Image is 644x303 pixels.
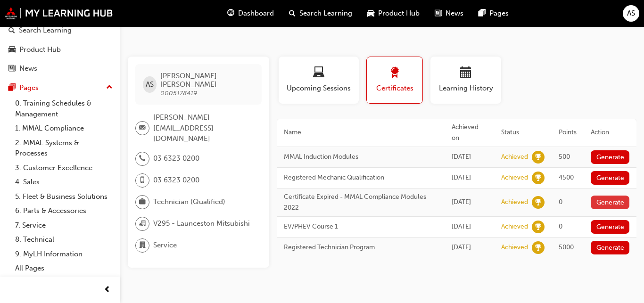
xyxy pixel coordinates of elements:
div: Pages [19,82,39,93]
span: AS [146,79,154,90]
th: Name [277,119,445,147]
div: Achieved [501,173,528,182]
a: 7. Service [11,218,116,233]
span: phone-icon [139,153,146,165]
button: Pages [4,79,116,97]
span: pages-icon [8,84,16,92]
span: Service [153,240,177,251]
span: 0 [559,222,562,230]
span: laptop-icon [313,67,324,80]
span: Product Hub [378,8,420,19]
span: 03 6323 0200 [153,175,199,186]
th: Achieved on [445,119,494,147]
span: Thu Aug 24 2017 10:01:00 GMT+1000 (Australian Eastern Standard Time) [452,243,471,251]
span: briefcase-icon [139,196,146,208]
span: organisation-icon [139,218,146,230]
span: Search Learning [299,8,352,19]
span: News [446,8,463,19]
span: search-icon [289,8,296,19]
a: 1. MMAL Compliance [11,121,116,136]
div: Product Hub [19,44,61,55]
span: award-icon [389,67,400,80]
a: 2. MMAL Systems & Processes [11,136,116,161]
td: Registered Technician Program [277,237,445,258]
span: Dashboard [238,8,274,19]
span: search-icon [8,26,15,35]
span: 5000 [559,243,574,251]
span: Pages [489,8,509,19]
a: 8. Technical [11,232,116,247]
span: email-icon [139,122,146,134]
span: Technician (Qualified) [153,197,225,207]
span: learningRecordVerb_ACHIEVE-icon [532,172,545,184]
a: News [4,60,116,77]
span: Thu Apr 13 2023 10:01:00 GMT+1000 (Australian Eastern Standard Time) [452,153,471,161]
span: 4500 [559,173,574,181]
button: Upcoming Sessions [279,57,359,104]
span: Upcoming Sessions [286,83,352,94]
span: [PERSON_NAME] [PERSON_NAME] [160,72,254,89]
button: Generate [591,220,629,234]
span: Thu Sep 15 2022 10:01:00 GMT+1000 (Australian Eastern Standard Time) [452,173,471,181]
span: up-icon [106,82,113,94]
td: EV/PHEV Course 1 [277,217,445,237]
a: 0. Training Schedules & Management [11,96,116,121]
a: Search Learning [4,22,116,39]
button: Generate [591,196,629,209]
div: Achieved [501,153,528,162]
span: car-icon [8,46,16,54]
span: Learning History [438,83,494,94]
a: guage-iconDashboard [220,4,281,23]
th: Action [584,119,636,147]
a: news-iconNews [427,4,471,23]
th: Status [494,119,552,147]
div: Achieved [501,198,528,207]
span: guage-icon [227,8,234,19]
div: Achieved [501,243,528,252]
span: pages-icon [479,8,486,19]
th: Points [552,119,584,147]
a: All Pages [11,261,116,276]
span: learningRecordVerb_ACHIEVE-icon [532,151,545,164]
span: news-icon [435,8,442,19]
span: 03 6323 0200 [153,153,199,164]
span: V295 - Launceston Mitsubishi [153,218,250,229]
span: 500 [559,153,570,161]
span: news-icon [8,65,16,73]
a: pages-iconPages [471,4,516,23]
span: department-icon [139,239,146,252]
button: AS [623,5,639,22]
span: 0005178419 [160,89,197,97]
span: [PERSON_NAME][EMAIL_ADDRESS][DOMAIN_NAME] [153,112,254,144]
a: 6. Parts & Accessories [11,204,116,218]
a: 3. Customer Excellence [11,161,116,175]
span: mobile-icon [139,174,146,187]
span: AS [627,8,635,19]
a: car-iconProduct Hub [360,4,427,23]
a: 4. Sales [11,175,116,189]
span: learningRecordVerb_ACHIEVE-icon [532,221,545,233]
span: Tue Jul 05 2022 13:05:17 GMT+1000 (Australian Eastern Standard Time) [452,198,471,206]
button: Generate [591,150,629,164]
button: Generate [591,241,629,254]
img: mmal [5,7,113,19]
div: News [19,63,37,74]
span: 0 [559,198,562,206]
a: 5. Fleet & Business Solutions [11,189,116,204]
span: Certificates [374,83,415,94]
button: Learning History [430,57,501,104]
a: Product Hub [4,41,116,58]
span: prev-icon [104,284,111,296]
span: calendar-icon [460,67,471,80]
a: 9. MyLH Information [11,247,116,262]
span: car-icon [367,8,374,19]
div: Achieved [501,222,528,231]
a: search-iconSearch Learning [281,4,360,23]
span: Thu Aug 24 2017 10:01:00 GMT+1000 (Australian Eastern Standard Time) [452,222,471,230]
td: Certificate Expired - MMAL Compliance Modules 2022 [277,188,445,217]
div: Search Learning [19,25,72,36]
td: Registered Mechanic Qualification [277,168,445,188]
span: learningRecordVerb_ACHIEVE-icon [532,241,545,254]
